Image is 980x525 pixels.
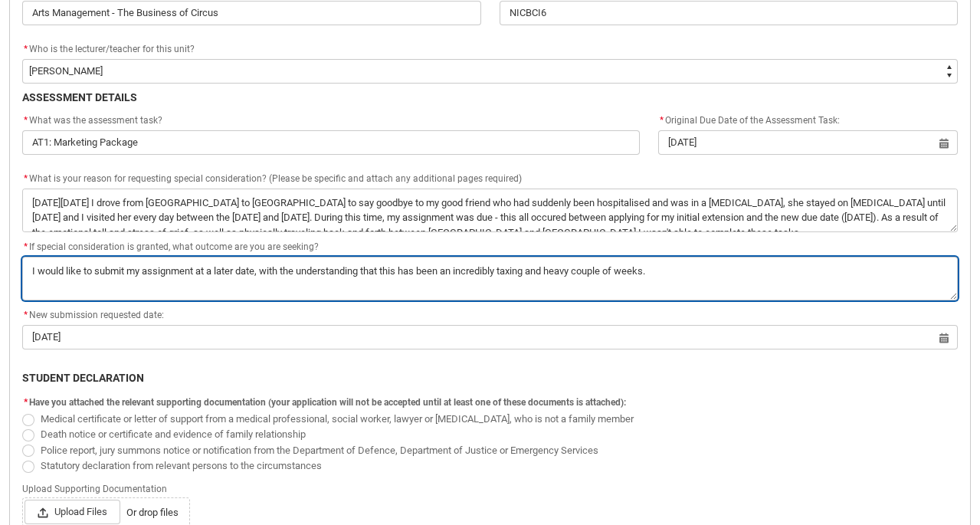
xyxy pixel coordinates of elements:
span: Medical certificate or letter of support from a medical professional, social worker, lawyer or [M... [41,413,634,425]
abbr: required [24,241,28,252]
span: Statutory declaration from relevant persons to the circumstances [41,460,322,471]
span: Original Due Date of the Assessment Task: [658,115,840,126]
span: New submission requested date: [22,310,164,320]
span: Police report, jury summons notice or notification from the Department of Defence, Department of ... [41,445,598,456]
abbr: required [660,115,664,126]
span: Death notice or certificate and evidence of family relationship [41,428,306,440]
span: Or drop files [126,505,179,520]
span: Have you attached the relevant supporting documentation (your application will not be accepted un... [29,397,626,408]
span: If special consideration is granted, what outcome are you are seeking? [22,241,319,252]
abbr: required [24,115,28,126]
span: Who is the lecturer/teacher for this unit? [29,44,195,54]
b: STUDENT DECLARATION [22,372,144,384]
abbr: required [24,397,28,408]
abbr: required [24,44,28,54]
abbr: required [24,310,28,320]
span: Upload Supporting Documentation [22,479,173,496]
span: What was the assessment task? [22,115,162,126]
abbr: required [24,173,28,184]
span: Upload Files [25,500,120,524]
b: ASSESSMENT DETAILS [22,91,137,103]
span: What is your reason for requesting special consideration? (Please be specific and attach any addi... [22,173,522,184]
